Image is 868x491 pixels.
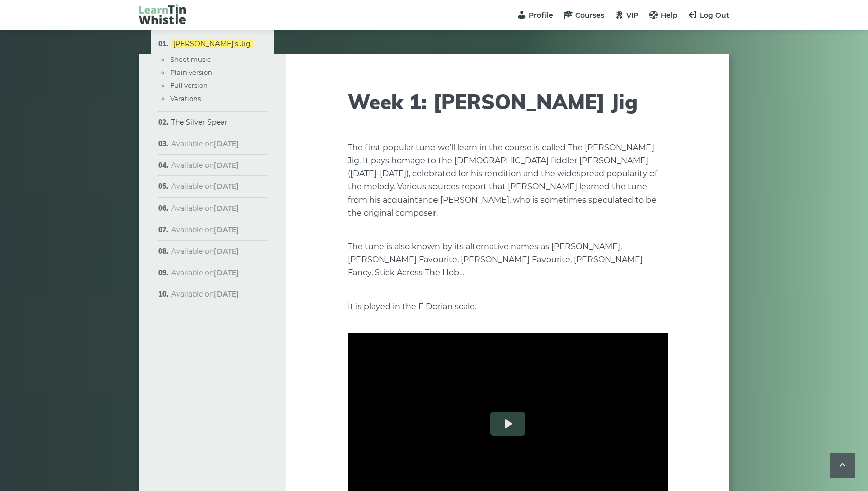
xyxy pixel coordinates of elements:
a: Help [648,11,678,20]
strong: [DATE] [214,139,239,148]
a: Varations [170,94,201,103]
span: Available on [171,289,239,299]
p: The first popular tune we’ll learn in the course is called The [PERSON_NAME] Jig. It pays homage ... [348,141,668,220]
strong: [DATE] [214,289,239,299]
span: Available on [171,204,239,213]
strong: [DATE] [214,268,239,277]
span: Log Out [700,11,729,20]
span: Available on [171,182,239,191]
a: Plain version [170,68,212,76]
a: Sheet music [170,55,211,63]
a: VIP [614,11,638,20]
strong: [DATE] [214,182,239,191]
span: Available on [171,268,239,277]
span: Available on [171,161,239,170]
span: VIP [626,11,638,20]
span: Available on [171,247,239,256]
img: LearnTinWhistle.com [139,4,186,24]
span: Help [661,11,678,20]
a: Profile [517,11,553,20]
a: Full version [170,81,208,89]
strong: [DATE] [214,204,239,213]
strong: [DATE] [214,225,239,234]
span: Courses [575,11,604,20]
a: [PERSON_NAME]’s Jig [171,39,253,48]
a: Log Out [688,11,729,20]
span: Available on [171,225,239,234]
p: The tune is also known by its alternative names as [PERSON_NAME], [PERSON_NAME] Favourite, [PERSO... [348,240,668,279]
span: Available on [171,139,239,148]
a: Courses [563,11,604,20]
a: The Silver Spear [171,118,228,127]
strong: [DATE] [214,161,239,170]
h1: Week 1: [PERSON_NAME] Jig [348,89,668,114]
span: Profile [529,11,553,20]
strong: [DATE] [214,247,239,256]
p: It is played in the E Dorian scale. [348,300,668,313]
